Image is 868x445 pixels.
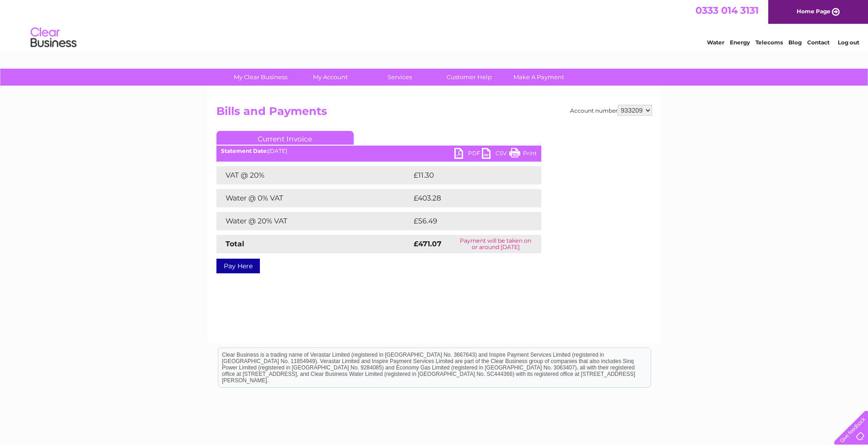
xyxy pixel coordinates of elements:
[216,105,652,122] h2: Bills and Payments
[788,39,802,46] a: Blog
[221,147,268,154] b: Statement Date:
[730,39,750,46] a: Energy
[226,239,244,248] strong: Total
[411,166,521,185] td: £11.30
[707,39,724,46] a: Water
[216,131,354,145] a: Current Invoice
[223,69,298,86] a: My Clear Business
[570,105,652,116] div: Account number
[216,189,411,207] td: Water @ 0% VAT
[216,212,411,230] td: Water @ 20% VAT
[509,148,537,161] a: Print
[216,259,260,273] a: Pay Here
[838,39,859,46] a: Log out
[292,69,368,86] a: My Account
[414,239,442,248] strong: £471.07
[807,39,830,46] a: Contact
[431,69,507,86] a: Customer Help
[362,69,437,86] a: Services
[218,5,651,44] div: Clear Business is a trading name of Verastar Limited (registered in [GEOGRAPHIC_DATA] No. 3667643...
[695,5,759,16] a: 0333 014 3131
[216,166,411,185] td: VAT @ 20%
[482,148,509,161] a: CSV
[411,212,523,230] td: £56.49
[755,39,783,46] a: Telecoms
[216,148,541,154] div: [DATE]
[30,24,77,52] img: logo.png
[454,148,482,161] a: PDF
[450,235,541,253] td: Payment will be taken on or around [DATE]
[501,69,577,86] a: Make A Payment
[411,189,525,207] td: £403.28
